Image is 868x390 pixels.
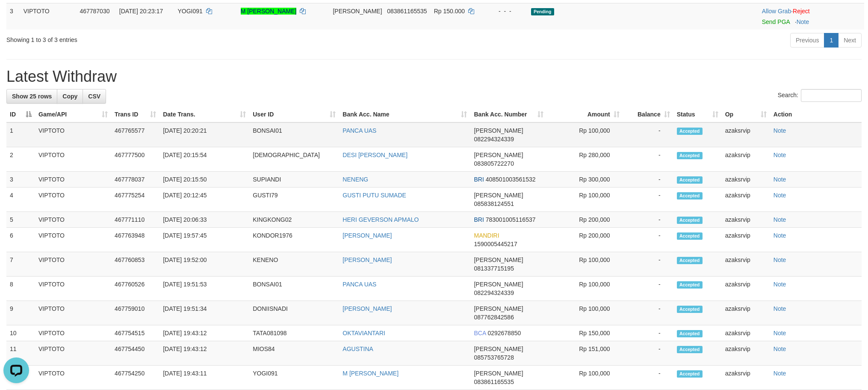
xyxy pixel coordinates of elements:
a: Note [774,152,786,158]
td: [DATE] 20:12:45 [159,188,249,212]
span: Show 25 rows [12,93,52,100]
td: VIPTOTO [35,301,111,325]
span: Copy 408501003561532 to clipboard [486,176,536,183]
td: 467777500 [111,147,159,172]
td: 2 [6,147,35,172]
div: Showing 1 to 3 of 3 entries [6,32,355,44]
th: User ID: activate to sort column ascending [249,107,339,122]
td: 467760526 [111,277,159,301]
td: Rp 200,000 [547,212,623,228]
td: VIPTOTO [35,366,111,390]
a: [PERSON_NAME] [342,232,392,239]
td: Rp 100,000 [547,366,623,390]
td: [DATE] 20:15:54 [159,147,249,172]
td: VIPTOTO [35,122,111,147]
td: azaksrvip [722,325,770,341]
a: Show 25 rows [6,89,57,104]
td: azaksrvip [722,341,770,366]
th: Bank Acc. Number: activate to sort column ascending [470,107,546,122]
a: [PERSON_NAME] [342,305,392,312]
span: [PERSON_NAME] [474,192,523,199]
a: Note [774,192,786,199]
span: Accepted [677,370,703,378]
td: VIPTOTO [35,252,111,277]
a: M [PERSON_NAME] [241,8,297,15]
span: BRI [474,176,484,183]
td: 467765577 [111,122,159,147]
span: [PERSON_NAME] [474,256,523,263]
span: [DATE] 20:23:17 [119,8,163,15]
th: Game/API: activate to sort column ascending [35,107,111,122]
td: 11 [6,341,35,366]
td: 10 [6,325,35,341]
span: BCA [474,330,486,336]
td: - [623,212,673,228]
th: Balance: activate to sort column ascending [623,107,673,122]
a: AGUSTINA [342,345,373,352]
span: Accepted [677,192,703,199]
span: Copy 083805722270 to clipboard [474,160,514,167]
a: Next [838,33,862,48]
span: Copy 082294324339 to clipboard [474,289,514,296]
a: Note [774,232,786,239]
span: Accepted [677,152,703,159]
span: Copy 083861165535 to clipboard [474,378,514,385]
a: 1 [824,33,838,48]
th: ID: activate to sort column descending [6,107,35,122]
span: BRI [474,216,484,223]
td: SUPIANDI [249,172,339,188]
a: Note [774,370,786,377]
td: azaksrvip [722,228,770,252]
td: [DATE] 19:51:34 [159,301,249,325]
td: Rp 100,000 [547,188,623,212]
th: Trans ID: activate to sort column ascending [111,107,159,122]
span: MANDIRI [474,232,499,239]
a: CSV [83,89,106,104]
span: Accepted [677,128,703,135]
td: [DATE] 19:43:12 [159,325,249,341]
span: Accepted [677,217,703,224]
td: 5 [6,212,35,228]
td: YOGI091 [249,366,339,390]
td: [DATE] 19:43:11 [159,366,249,390]
span: [PERSON_NAME] [333,8,382,15]
td: - [623,277,673,301]
td: VIPTOTO [35,341,111,366]
td: 467763948 [111,228,159,252]
td: KENENO [249,252,339,277]
td: azaksrvip [722,252,770,277]
a: Allow Grab [762,8,791,15]
td: 1 [6,122,35,147]
td: 467771110 [111,212,159,228]
td: [DATE] 20:20:21 [159,122,249,147]
td: azaksrvip [722,301,770,325]
td: azaksrvip [722,188,770,212]
span: Copy 081337715195 to clipboard [474,265,514,272]
td: - [623,341,673,366]
td: azaksrvip [722,147,770,172]
td: azaksrvip [722,172,770,188]
td: - [623,188,673,212]
span: Accepted [677,306,703,313]
th: Amount: activate to sort column ascending [547,107,623,122]
span: Accepted [677,232,703,240]
a: Copy [57,89,83,104]
a: M [PERSON_NAME] [342,370,399,377]
td: Rp 100,000 [547,301,623,325]
span: [PERSON_NAME] [474,305,523,312]
td: - [623,122,673,147]
span: Accepted [677,176,703,184]
a: Previous [790,33,824,48]
td: azaksrvip [722,212,770,228]
td: [DATE] 20:06:33 [159,212,249,228]
td: DONIISNADI [249,301,339,325]
label: Search: [778,89,862,102]
td: azaksrvip [722,366,770,390]
td: [DATE] 19:43:12 [159,341,249,366]
span: Accepted [677,346,703,353]
td: 467754450 [111,341,159,366]
td: TATA081098 [249,325,339,341]
input: Search: [801,89,862,102]
span: Copy 0292678850 to clipboard [487,330,521,336]
td: 8 [6,277,35,301]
